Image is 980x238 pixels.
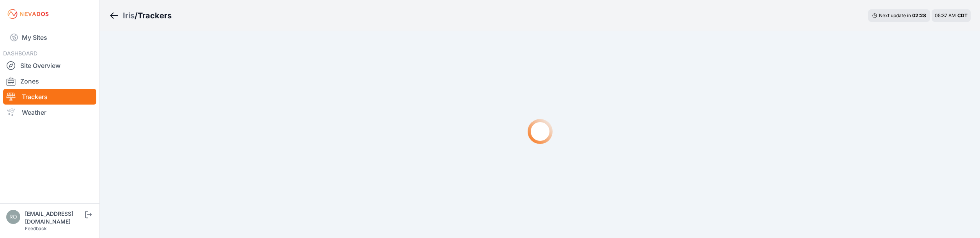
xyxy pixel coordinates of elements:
[25,226,47,231] a: Feedback
[3,28,96,47] a: My Sites
[135,10,138,21] span: /
[6,210,20,224] img: rono@prim.com
[912,12,926,19] div: 02 : 28
[3,50,37,57] span: DASHBOARD
[935,12,956,18] span: 05:37 AM
[3,73,96,89] a: Zones
[123,10,135,21] a: Iris
[6,8,50,20] img: Nevados
[3,58,96,73] a: Site Overview
[138,10,172,21] h3: Trackers
[879,12,911,18] span: Next update in
[3,89,96,105] a: Trackers
[109,5,172,26] nav: Breadcrumb
[957,12,968,18] span: CDT
[25,210,83,226] div: [EMAIL_ADDRESS][DOMAIN_NAME]
[3,105,96,120] a: Weather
